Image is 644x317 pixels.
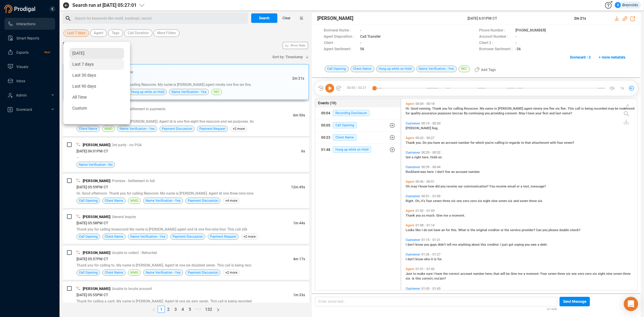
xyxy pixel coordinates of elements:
span: it's [421,199,426,203]
span: a [520,184,523,188]
span: Show Stats [290,10,305,81]
span: an [441,141,446,145]
img: prodigal-logo [4,5,37,13]
span: Search [259,13,270,23]
span: Visuals [16,65,28,69]
span: Tags [112,29,119,37]
span: be [615,107,619,111]
span: the [504,228,510,232]
span: anything [458,243,471,247]
button: 01:48Hung up while on Hold [315,144,400,156]
span: 4m 17s [293,257,305,261]
span: or [501,228,504,232]
span: Name Verification - Yes [171,89,207,95]
div: [PERSON_NAME]| Promise - Settlement in payments[DATE] 06:01PM CT6m 50sTo calling trueaccord my na... [63,102,309,136]
span: debt. [540,243,548,247]
span: I [526,111,528,115]
span: Last 30 days [72,73,96,78]
span: and [513,199,520,203]
span: Call Opening [79,234,98,239]
button: Search [251,13,277,23]
span: May [519,111,526,115]
button: 1x [618,84,626,92]
span: Hi. Good afternoon. Thank you for calling Resocore. My name is [PERSON_NAME]. Agent Id one three ... [76,191,254,195]
span: know [415,257,424,261]
span: Last 7 days [72,62,94,67]
span: you [485,111,491,115]
span: [DATE] 05:59PM CT [76,185,108,189]
span: do [423,228,428,232]
button: + more metadata [595,53,629,62]
span: about [471,243,481,247]
span: you [525,243,531,247]
span: Thank you for calling to. My name is [PERSON_NAME]. Agent Id one six disabled seven. This call is... [76,263,251,267]
span: don't [407,257,415,261]
span: Payment Discussion [173,234,203,239]
span: 6s [301,149,305,153]
button: Tags [108,29,123,37]
span: for [446,228,451,232]
span: -- [76,155,79,160]
span: | Promise - Settlement in full [110,179,155,183]
span: five [549,107,555,111]
span: calling [453,107,464,111]
span: our [458,184,464,188]
span: Right. [406,199,415,203]
span: creditor [488,228,501,232]
li: Exports [4,46,55,58]
span: continuing [468,111,485,115]
button: Agent [90,29,107,37]
span: MMD [130,198,138,204]
button: Last 7 days [63,29,89,37]
span: purposes [438,111,452,115]
span: don't [437,170,445,174]
li: Smart Reports [4,32,55,44]
span: me [452,243,458,247]
span: Hi. Good evening. Thank you for calling Resocore. My name is [PERSON_NAME] agent ninety one five ... [77,83,251,87]
span: Client Name [79,126,97,132]
span: Rockland [406,170,420,174]
span: attachment [532,141,550,145]
span: is [494,107,498,111]
span: service [510,228,522,232]
span: message? [531,184,546,188]
span: | 3rd party - no POA [110,143,142,147]
span: I [500,243,502,247]
span: +2 more [241,234,258,240]
a: Interactions [7,18,50,30]
div: [PERSON_NAME]| Promise - Settlement in full[DATE] 05:59PM CT12m 49sHi. Good afternoon. Thank you ... [63,174,309,208]
span: This [568,107,575,111]
span: may [608,107,615,111]
span: like [415,228,422,232]
span: account [456,170,468,174]
span: agent [524,107,533,111]
span: receive [446,184,458,188]
span: the [471,228,476,232]
span: I [435,170,437,174]
span: Oh [406,184,411,188]
span: Name Verification - Yes [130,234,165,239]
span: moment. [452,214,465,217]
span: Call Duration [128,29,149,37]
div: 01:48 [321,145,330,154]
span: [PERSON_NAME] [83,251,110,255]
span: Thank [432,107,442,111]
span: I [418,184,420,188]
div: grid [404,100,637,290]
span: Scorecard • 2 [570,53,591,62]
span: Payment Request [199,126,226,132]
span: here. [427,170,435,174]
div: [PERSON_NAME]| Unable to collect - Retracted[DATE] 05:57PM CT4m 17sThank you for calling to. My n... [63,245,309,280]
span: monitored [619,107,634,111]
span: me [443,214,449,217]
span: seven [433,199,443,203]
span: receive [496,184,507,188]
span: Admin [16,93,27,97]
span: got [509,243,514,247]
span: nine [491,199,498,203]
span: it [431,257,434,261]
span: number. [468,170,480,174]
span: Call Opening [79,270,98,275]
li: Visuals [4,61,55,72]
span: Hi. [406,107,411,111]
